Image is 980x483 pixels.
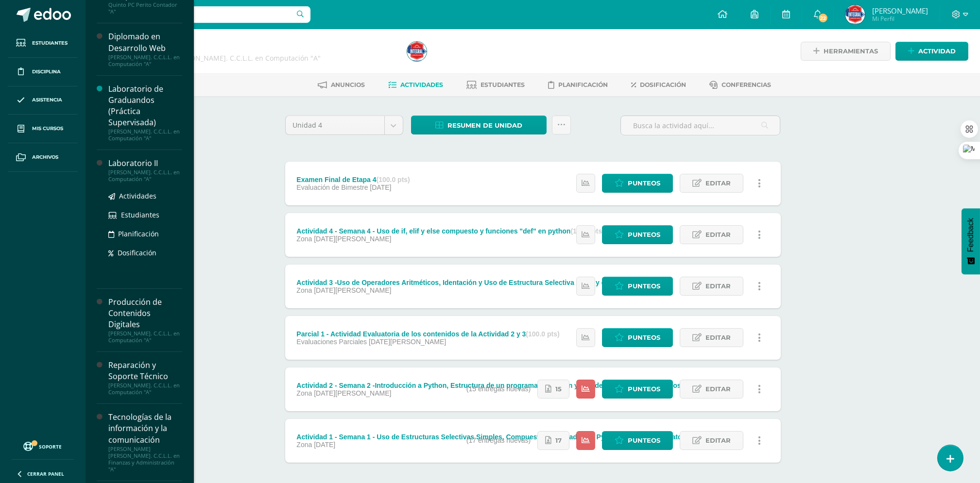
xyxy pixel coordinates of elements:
img: 5b05793df8038e2f74dd67e63a03d3f6.png [845,5,865,24]
span: [DATE][PERSON_NAME] [314,286,391,294]
a: Dosificación [108,247,182,258]
strong: (100.0 pts) [377,176,410,183]
a: Anuncios [318,77,365,93]
a: Producción de Contenidos Digitales[PERSON_NAME]. C.C.L.L. en Computación "A" [108,297,182,344]
div: Actividad 4 - Semana 4 - Uso de if, elif y else compuesto y funciones "def" en python [296,227,604,235]
span: Disciplina [32,68,61,76]
a: Punteos [602,174,673,193]
span: Evaluaciones Parciales [296,338,367,346]
span: Anuncios [331,81,365,88]
span: Punteos [628,432,660,450]
a: Disciplina [8,58,78,86]
div: Producción de Contenidos Digitales [108,297,182,330]
span: Zona [296,235,312,243]
a: 17 [537,431,569,450]
span: Mis cursos [32,125,63,133]
span: Feedback [966,218,975,252]
span: Actividades [400,81,443,88]
span: Editar [705,380,731,398]
span: Editar [705,432,731,450]
a: Punteos [602,431,673,450]
span: Soporte [39,443,62,450]
a: Conferencias [709,77,771,93]
a: Resumen de unidad [411,116,547,134]
div: [PERSON_NAME]. C.C.L.L. en Computación "A" [108,128,182,142]
span: Editar [705,226,731,244]
span: Evaluación de Bimestre [296,183,368,191]
span: Planificación [558,81,608,88]
div: Laboratorio de Graduandos (Práctica Supervisada) [108,83,182,128]
span: Editar [705,277,731,295]
span: Punteos [628,226,660,244]
span: Punteos [628,329,660,347]
span: 17 [555,432,562,450]
div: Examen Final de Etapa 4 [296,176,410,183]
a: Actividades [108,190,182,201]
div: Reparación y Soporte Técnico [108,360,182,382]
a: Planificación [548,77,608,93]
span: Planificación [118,229,159,238]
a: Asistencia [8,86,78,115]
span: Mi Perfil [872,15,928,23]
div: Actividad 3 -Uso de Operadores Aritméticos, Identación y Uso de Estructura Selectiva if, elif y else [296,279,648,286]
span: Estudiantes [481,81,525,88]
div: [PERSON_NAME]. C.C.L.L. en Computación "A" [108,54,182,67]
span: [DATE][PERSON_NAME] [314,235,391,243]
a: Diplomado en Desarrollo Web[PERSON_NAME]. C.C.L.L. en Computación "A" [108,31,182,67]
a: Mis cursos [8,115,78,143]
span: Resumen de unidad [447,117,522,134]
a: Laboratorio de Graduandos (Práctica Supervisada)[PERSON_NAME]. C.C.L.L. en Computación "A" [108,83,182,142]
a: Soporte [12,439,74,452]
span: Estudiantes [32,39,68,47]
span: Zona [296,286,312,294]
a: Tecnologías de la información y la comunicación[PERSON_NAME] [PERSON_NAME]. C.C.L.L. en Finanzas ... [108,412,182,472]
a: Reparación y Soporte Técnico[PERSON_NAME]. C.C.L.L. en Computación "A" [108,360,182,396]
span: Dosificación [640,81,686,88]
div: Laboratorio II [108,158,182,169]
h1: Laboratorio I [122,40,395,53]
span: [DATE] [370,183,391,191]
span: Archivos [32,153,58,161]
span: Dosificación [118,248,156,257]
div: Tecnologías de la información y la comunicación [108,412,182,445]
a: Unidad 4 [286,116,403,134]
div: Quinto PC Perito Contador "A" [108,1,182,15]
img: 5b05793df8038e2f74dd67e63a03d3f6.png [407,42,427,61]
span: 22 [818,13,828,23]
div: Cuarto Compu Bach. C.C.L.L. en Computación 'A' [122,53,395,63]
span: Punteos [628,174,660,192]
span: Estudiantes [121,210,159,219]
div: Diplomado en Desarrollo Web [108,31,182,53]
div: Parcial 1 - Actividad Evaluatoria de los contenidos de la Actividad 2 y 3 [296,330,559,338]
a: Dosificación [631,77,686,93]
span: 15 [555,380,562,398]
a: Archivos [8,143,78,172]
input: Busca la actividad aquí... [621,116,780,135]
span: Unidad 4 [293,116,377,134]
strong: (100.0 pts) [526,330,559,338]
span: [DATE] [314,441,335,449]
span: Conferencias [722,81,771,88]
span: Asistencia [32,96,62,104]
span: Actividad [918,42,956,60]
a: Estudiantes [8,29,78,58]
a: Punteos [602,225,673,244]
a: Punteos [602,328,673,347]
span: Punteos [628,277,660,295]
span: Herramientas [824,42,878,60]
span: Editar [705,329,731,347]
a: Actividad [895,42,968,61]
a: Estudiantes [466,77,525,93]
span: Zona [296,389,312,397]
span: [DATE][PERSON_NAME] [369,338,446,346]
span: Zona [296,441,312,449]
span: Actividades [119,191,156,200]
button: Feedback - Mostrar encuesta [962,208,980,274]
span: Editar [705,174,731,192]
a: Herramientas [801,42,891,61]
div: [PERSON_NAME] [PERSON_NAME]. C.C.L.L. en Finanzas y Administración "A" [108,446,182,473]
a: Laboratorio II[PERSON_NAME]. C.C.L.L. en Computación "A" [108,158,182,183]
div: [PERSON_NAME]. C.C.L.L. en Computación "A" [108,330,182,344]
a: Punteos [602,380,673,399]
span: Punteos [628,380,660,398]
